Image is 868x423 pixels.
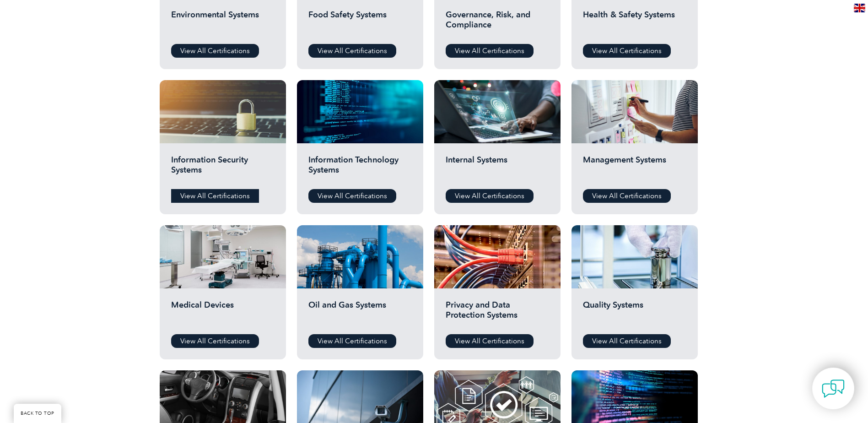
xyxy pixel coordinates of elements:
h2: Environmental Systems [171,10,275,37]
a: BACK TO TOP [14,404,61,423]
a: View All Certifications [171,189,259,203]
a: View All Certifications [446,189,534,203]
a: View All Certifications [583,44,671,58]
h2: Health & Safety Systems [583,10,686,37]
h2: Management Systems [583,155,686,182]
a: View All Certifications [171,334,259,348]
h2: Food Safety Systems [308,10,412,37]
a: View All Certifications [308,44,396,58]
img: en [854,4,865,12]
a: View All Certifications [446,334,534,348]
a: View All Certifications [583,334,671,348]
h2: Privacy and Data Protection Systems [446,300,549,327]
a: View All Certifications [446,44,534,58]
a: View All Certifications [308,334,396,348]
h2: Internal Systems [446,155,549,182]
h2: Information Technology Systems [308,155,412,182]
h2: Medical Devices [171,300,275,327]
a: View All Certifications [171,44,259,58]
h2: Oil and Gas Systems [308,300,412,327]
img: contact-chat.png [822,377,845,400]
h2: Governance, Risk, and Compliance [446,10,549,37]
a: View All Certifications [583,189,671,203]
h2: Quality Systems [583,300,686,327]
h2: Information Security Systems [171,155,275,182]
a: View All Certifications [308,189,396,203]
